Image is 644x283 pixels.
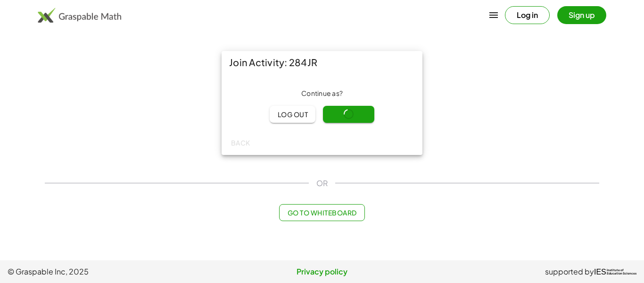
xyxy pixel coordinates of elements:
a: Privacy policy [217,266,427,277]
span: OR [316,178,328,189]
span: Log out [277,110,308,119]
span: Go to Whiteboard [287,208,356,217]
span: © Graspable Inc, 2025 [8,266,217,277]
button: Go to Whiteboard [279,204,364,221]
span: IES [594,267,606,276]
button: Sign up [557,6,606,24]
span: supported by [545,266,594,277]
span: Institute of Education Sciences [607,269,636,275]
button: Log in [505,6,550,24]
div: Continue as ? [229,89,415,98]
button: Log out [270,106,315,123]
a: IESInstitute ofEducation Sciences [594,266,636,277]
div: Join Activity: 284JR [222,51,422,74]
